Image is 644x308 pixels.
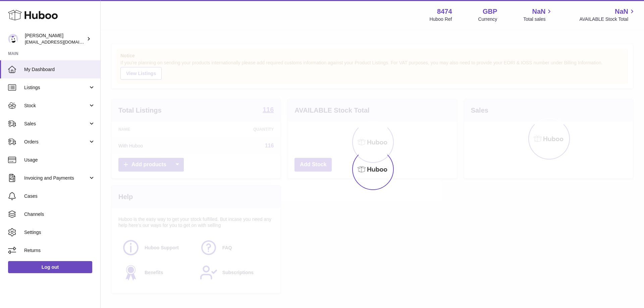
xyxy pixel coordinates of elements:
span: [EMAIL_ADDRESS][DOMAIN_NAME] [25,39,99,45]
strong: 8474 [437,7,452,16]
span: Stock [24,103,88,109]
span: Orders [24,139,88,145]
span: Listings [24,84,88,91]
div: Huboo Ref [430,16,452,22]
span: Usage [24,157,95,163]
strong: GBP [483,7,497,16]
a: NaN Total sales [523,7,553,22]
div: [PERSON_NAME] [25,33,85,45]
span: Cases [24,193,95,199]
div: Currency [478,16,497,22]
span: Settings [24,229,95,236]
span: My Dashboard [24,66,95,73]
span: Total sales [523,16,553,22]
span: Sales [24,121,88,127]
span: NaN [532,7,545,16]
span: Invoicing and Payments [24,175,88,181]
span: NaN [615,7,628,16]
span: Returns [24,247,95,254]
span: Channels [24,211,95,218]
a: Log out [8,261,92,273]
a: NaN AVAILABLE Stock Total [579,7,636,22]
span: AVAILABLE Stock Total [579,16,636,22]
img: internalAdmin-8474@internal.huboo.com [8,34,18,44]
